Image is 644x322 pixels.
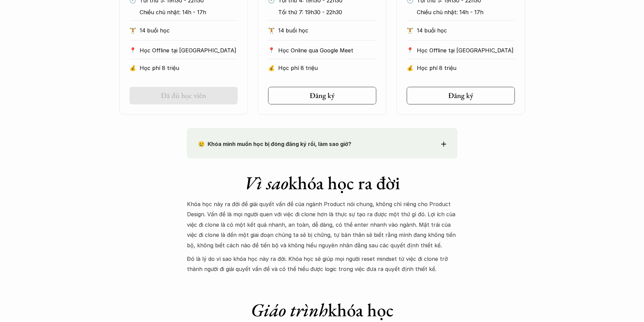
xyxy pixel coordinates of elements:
[129,47,136,53] p: 📍
[198,141,351,147] strong: 😢 Khóa mình muốn học bị đóng đăng ký rồi, làm sao giờ?
[310,91,335,100] h5: Đăng ký
[187,254,457,274] p: Đó là lý do vì sao khóa học này ra đời. Khóa học sẽ giúp mọi người reset mindset từ việc đi clone...
[140,63,238,73] p: Học phí 8 triệu
[268,87,376,104] a: Đăng ký
[278,45,376,55] p: Học Online qua Google Meet
[251,298,328,322] em: Giáo trình
[268,63,275,73] p: 💰
[407,25,413,35] p: 🏋️
[278,63,376,73] p: Học phí 8 triệu
[129,25,136,35] p: 🏋️
[187,172,457,194] h1: khóa học ra đời
[244,171,288,195] em: Vì sao
[417,45,515,55] p: Học Offline tại [GEOGRAPHIC_DATA]
[407,87,515,104] a: Đăng ký
[278,25,376,35] p: 14 buổi học
[187,299,457,321] h1: khóa học
[129,63,136,73] p: 💰
[278,7,373,17] p: Tối thứ 7: 19h30 - 22h30
[407,47,413,53] p: 📍
[417,63,515,73] p: Học phí 8 triệu
[161,91,206,100] h5: Đã đủ học viên
[417,7,511,17] p: Chiều chủ nhật: 14h - 17h
[268,47,275,53] p: 📍
[407,63,413,73] p: 💰
[140,7,234,17] p: Chiều chủ nhật: 14h - 17h
[448,91,473,100] h5: Đăng ký
[268,25,275,35] p: 🏋️
[187,199,457,250] p: Khóa học này ra đời để giải quyết vấn đề của ngành Product nói chung, không chỉ riêng cho Product...
[140,45,238,55] p: Học Offline tại [GEOGRAPHIC_DATA]
[140,25,238,35] p: 14 buổi học
[417,25,515,35] p: 14 buổi học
